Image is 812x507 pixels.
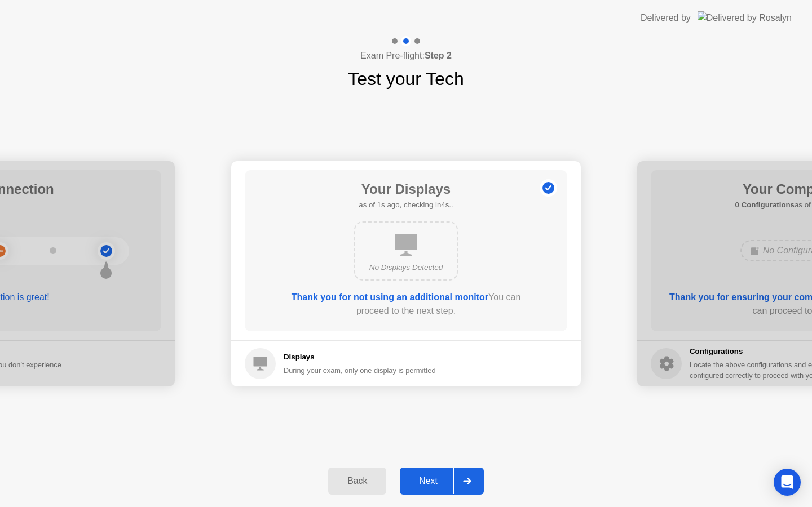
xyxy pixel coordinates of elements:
[359,199,453,211] h5: as of 1s ago, checking in4s..
[774,469,801,496] div: Open Intercom Messenger
[403,476,453,486] div: Next
[284,352,436,363] h5: Displays
[292,292,488,302] b: Thank you for not using an additional monitor
[328,468,386,495] button: Back
[360,49,452,63] h4: Exam Pre-flight:
[641,11,691,25] div: Delivered by
[277,291,535,318] div: You can proceed to the next step.
[698,11,792,24] img: Delivered by Rosalyn
[284,365,436,376] div: During your exam, only one display is permitted
[400,468,484,495] button: Next
[364,262,448,273] div: No Displays Detected
[348,65,464,92] h1: Test your Tech
[425,51,452,60] b: Step 2
[359,179,453,199] h1: Your Displays
[332,476,383,486] div: Back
